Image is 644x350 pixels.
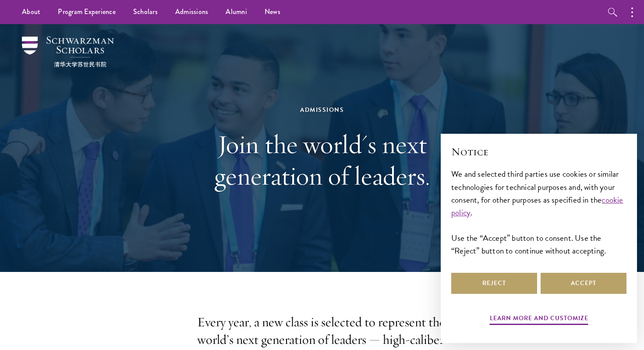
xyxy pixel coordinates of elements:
[490,313,588,326] button: Learn more and customize
[171,104,473,115] div: Admissions
[22,36,114,67] img: Schwarzman Scholars
[541,273,626,294] button: Accept
[451,168,626,257] div: We and selected third parties use cookies or similar technologies for technical purposes and, wit...
[451,193,623,219] a: cookie policy
[451,273,537,294] button: Reject
[451,144,626,159] h2: Notice
[171,129,473,192] h1: Join the world's next generation of leaders.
